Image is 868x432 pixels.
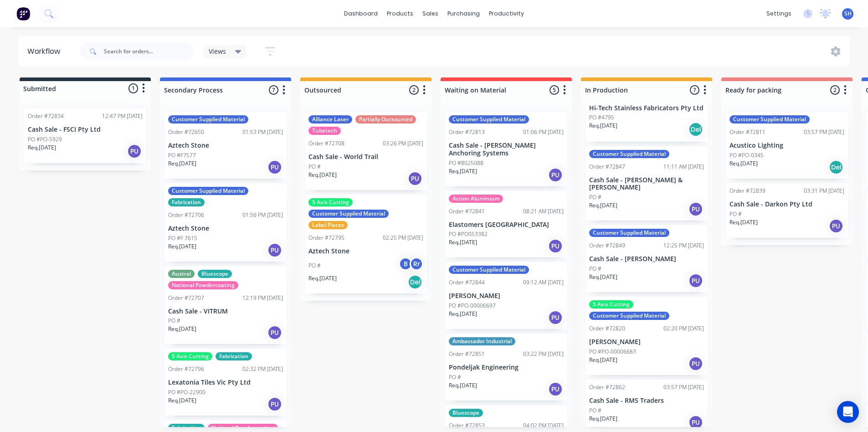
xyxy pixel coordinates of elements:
div: Tubetech [308,127,341,135]
p: PO # [589,265,601,273]
div: 02:25 PM [DATE] [383,234,423,242]
div: Order #72849 [589,242,625,250]
p: PO #PO-00006697 [449,302,496,310]
p: PO #F7577 [168,151,196,159]
p: PO #F 7615 [168,234,197,242]
div: 01:06 PM [DATE] [523,128,564,136]
div: Customer Supplied MaterialOrder #7284409:12 AM [DATE][PERSON_NAME]PO #PO-00006697Req.[DATE]PU [445,262,567,329]
p: [PERSON_NAME] [589,338,704,346]
div: Alliance LaserPartially OutsourcedTubetechOrder #7270803:26 PM [DATE]Cash Sale - World TrailPO #R... [305,112,427,190]
p: Cash Sale - [PERSON_NAME] & [PERSON_NAME] [589,176,704,192]
p: Lexatonia Tiles Vic Pty Ltd [168,379,283,386]
div: Action Aluminium [449,195,503,203]
div: Order #72862 [589,383,625,391]
p: PO # [449,373,461,381]
div: PU [267,243,282,257]
div: products [382,7,418,21]
div: 03:57 PM [DATE] [804,128,844,136]
div: Customer Supplied MaterialOrder #7265001:53 PM [DATE]Aztech StonePO #F7577Req.[DATE]PU [164,112,287,179]
div: Order #72847 [589,163,625,171]
div: Order #72708 [308,139,344,148]
div: 5 Axis Cutting [168,352,212,360]
p: Req. [DATE] [589,201,617,210]
p: Req. [DATE] [168,325,196,333]
p: Req. [DATE] [28,144,56,152]
div: Customer Supplied MaterialOrder #7281301:06 PM [DATE]Cash Sale - [PERSON_NAME] Anchoring SystemsP... [445,112,567,186]
div: Order #72841 [449,207,485,216]
div: Fabrication [216,352,252,360]
p: PO #PO-5929 [28,135,62,144]
div: 04:02 PM [DATE] [523,422,564,430]
div: PU [688,273,703,288]
div: purchasing [443,7,484,21]
div: Customer Supplied Material [449,115,529,123]
div: 5 Axis CuttingCustomer Supplied MaterialOrder #7282002:20 PM [DATE][PERSON_NAME]PO #PO-00006683Re... [586,297,708,375]
div: 09:12 AM [DATE] [523,278,564,287]
input: Search for orders... [104,42,194,61]
div: Order #72706 [168,211,204,219]
div: PU [548,239,563,253]
p: PO # [168,317,180,325]
p: Req. [DATE] [589,273,617,281]
div: National Powdercoating [168,281,238,289]
div: PU [688,415,703,430]
p: Req. [DATE] [589,122,617,130]
div: Bluescope [198,270,232,278]
div: 12:47 PM [DATE] [102,112,143,120]
div: sales [418,7,443,21]
div: Ambassador IndustrialOrder #7285103:22 PM [DATE]Pondeljak EngineeringPO #Req.[DATE]PU [445,334,567,401]
p: Cash Sale - World Trail [308,153,423,161]
div: 5 Axis CuttingFabricationOrder #7279602:32 PM [DATE]Lexatonia Tiles Vic Pty LtdPO #PO-22900Req.[D... [164,349,287,416]
p: Req. [DATE] [449,310,477,318]
p: Req. [DATE] [449,167,477,175]
p: [PERSON_NAME] [449,292,564,300]
div: 03:26 PM [DATE] [383,139,423,148]
div: 01:56 PM [DATE] [242,211,283,219]
div: Label Pieces [308,221,348,229]
p: Req. [DATE] [729,159,758,168]
p: PO #4795 [589,113,614,122]
p: Hi-Tech Stainless Fabricators Pty Ltd [589,104,704,112]
p: Cash Sale - Darkon Pty Ltd [729,201,844,208]
p: PO # [308,163,321,171]
div: 11:11 AM [DATE] [663,163,704,171]
div: productivity [484,7,529,21]
div: Customer Supplied Material [589,150,669,158]
p: Req. [DATE] [168,396,196,405]
div: 12:19 PM [DATE] [242,294,283,302]
div: 03:57 PM [DATE] [663,383,704,391]
div: Customer Supplied Material [308,210,389,218]
div: PU [688,202,703,216]
div: B [399,257,412,271]
div: Order #72839 [729,187,765,195]
div: Order #72811 [729,128,765,136]
div: PU [548,168,563,182]
div: Action AluminiumOrder #7284108:21 AM [DATE]Elastomers [GEOGRAPHIC_DATA]PO #PO053382Req.[DATE]PU [445,191,567,258]
div: Order #72813 [449,128,485,136]
div: Del [688,122,703,137]
div: Customer Supplied MaterialOrder #7281103:57 PM [DATE]Acustico LightingPO #PO-0345Req.[DATE]Del [726,112,848,179]
p: PO #PO-0345 [729,151,764,159]
p: Req. [DATE] [589,415,617,423]
div: 5 Axis CuttingCustomer Supplied MaterialLabel PiecesOrder #7279502:25 PM [DATE]Aztech StonePO #BR... [305,195,427,293]
span: SH [844,10,852,18]
div: Customer Supplied Material [168,115,248,123]
p: Req. [DATE] [168,159,196,168]
div: AustralBluescopeNational PowdercoatingOrder #7270712:19 PM [DATE]Cash Sale - VITRUMPO #Req.[DATE]PU [164,266,287,345]
div: 12:25 PM [DATE] [663,242,704,250]
img: Factory [16,7,30,21]
div: PU [127,144,142,159]
p: Acustico Lighting [729,142,844,149]
p: Req. [DATE] [449,381,477,390]
div: Workflow [27,46,65,57]
div: Customer Supplied Material [449,266,529,274]
p: Elastomers [GEOGRAPHIC_DATA] [449,221,564,229]
p: Req. [DATE] [308,171,337,179]
div: Order #72820 [589,324,625,333]
div: Ambassador Industrial [449,337,515,345]
p: PO # [589,193,601,201]
p: Pondeljak Engineering [449,364,564,371]
div: Bluescope [449,409,483,417]
p: Cash Sale - FSCI Pty Ltd [28,126,143,134]
div: Order #72834 [28,112,64,120]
